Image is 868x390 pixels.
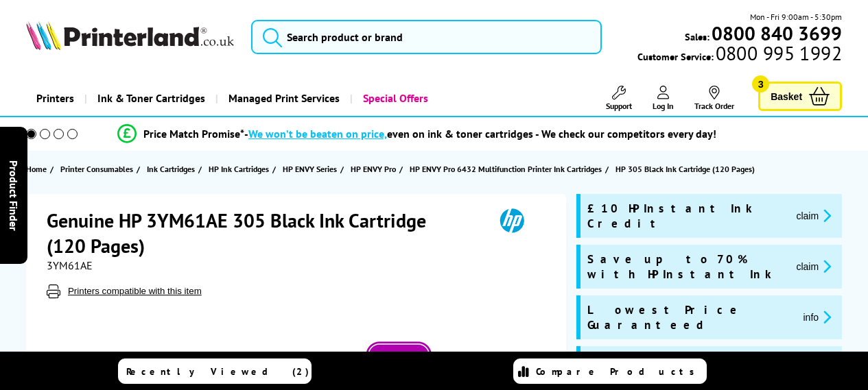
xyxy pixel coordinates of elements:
a: HP ENVY Pro [351,162,399,176]
span: Customer Service: [637,47,842,63]
span: HP ENVY Series [283,162,337,176]
a: Ink & Toner Cartridges [84,81,215,116]
span: 0800 995 1992 [714,47,842,60]
img: Printerland Logo [26,21,234,50]
span: HP 305 Black Ink Cartridge (120 Pages) [615,164,755,174]
input: Search product or brand [251,20,602,54]
a: HP ENVY Pro 6432 Multifunction Printer Ink Cartridges [410,162,605,176]
a: Printerland Logo [26,21,234,53]
a: Basket 3 [758,82,842,111]
div: - even on ink & toner cartridges - We check our competitors every day! [244,127,716,141]
a: Printers [26,81,84,116]
span: Home [26,162,47,176]
span: HP ENVY Pro 6432 Multifunction Printer Ink Cartridges [410,162,602,176]
span: Mon - Fri 9:00am - 5:30pm [750,10,842,23]
span: Ink & Toner Cartridges [97,81,205,116]
span: HP ENVY Pro [351,162,396,176]
span: Save up to 70% with HP Instant Ink [587,252,786,282]
a: Log In [653,86,674,111]
li: modal_Promise [7,122,827,146]
a: Home [26,162,50,176]
a: Compare Products [513,358,707,384]
b: 0800 840 3699 [712,21,842,46]
button: Printers compatible with this item [64,285,206,297]
span: Sales: [685,30,709,43]
span: We won’t be beaten on price, [248,127,387,141]
a: Ink Cartridges [147,162,198,176]
h1: Genuine HP 3YM61AE 305 Black Ink Cartridge (120 Pages) [47,208,480,258]
span: Support [606,101,632,111]
span: Lowest Price Guaranteed [587,302,793,332]
span: Printer Consumables [60,162,133,176]
button: promo-description [792,258,835,274]
a: Recently Viewed (2) [118,358,312,384]
span: Price Match Promise* [143,127,244,141]
span: 3YM61AE [47,258,93,272]
a: Printer Consumables [60,162,137,176]
img: HP [480,208,543,233]
span: Basket [771,87,802,106]
span: Product Finder [7,160,21,230]
span: Compare Products [536,365,702,378]
a: Special Offers [350,81,438,116]
a: HP Ink Cartridges [209,162,272,176]
span: £10 HP Instant Ink Credit [587,201,786,231]
span: 3 [752,75,769,93]
a: Managed Print Services [215,81,350,116]
button: promo-description [792,208,835,223]
a: Track Order [694,86,734,111]
span: Log In [653,101,674,111]
span: Ink Cartridges [147,162,195,176]
button: promo-description [799,309,835,325]
span: Recently Viewed (2) [126,365,309,378]
span: HP Ink Cartridges [209,162,269,176]
a: Support [606,86,632,111]
a: HP ENVY Series [283,162,340,176]
a: 0800 840 3699 [709,27,842,40]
